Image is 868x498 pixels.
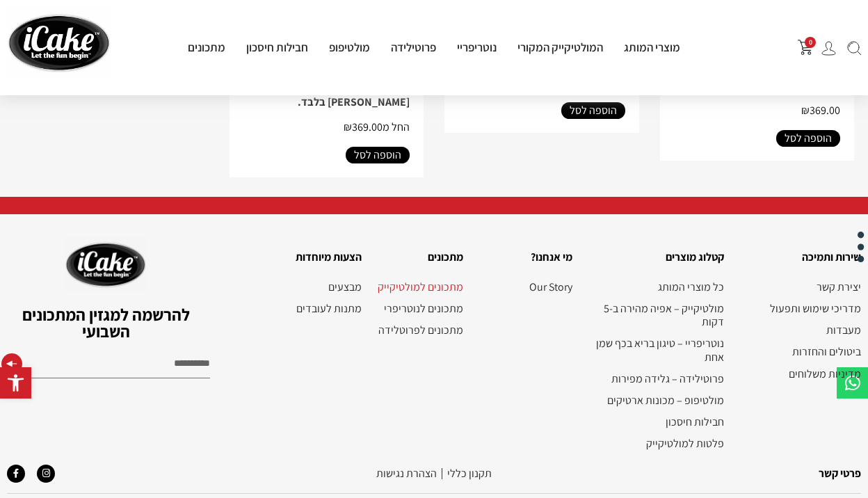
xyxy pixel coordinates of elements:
a: מולטיפופ – מכונות ארטיקים [586,394,724,407]
a: ביטולים והחזרות [738,345,861,358]
a: מתכונים לנוטריפרי [376,302,463,315]
h2: שירות ותמיכה [738,248,861,266]
h2: קטלוג מוצרים [586,248,724,266]
a: מעבדות [738,323,861,337]
button: פתח עגלת קניות צדדית [798,40,813,55]
nav: תפריט [376,280,463,337]
nav: תפריט [586,280,724,451]
a: מתכונים למולטיקייק [376,280,463,294]
a: הוספה לסל [346,147,410,163]
span: הוספה לסל [570,102,617,119]
a: מתכונים לפרוטלידה [376,323,463,337]
img: shopping-cart.png [798,40,813,55]
a: הצהרת נגישות [376,466,437,481]
nav: תפריט [738,280,861,380]
a: יצירת קשר [738,280,861,294]
h2: מי אנחנו? [477,248,572,266]
a: הוספה לסל [561,102,625,119]
span: הוספה לסל [354,147,401,163]
a: חבילות חיסכון [236,40,319,55]
nav: תפריט [477,280,572,294]
a: מבצעים [259,280,362,294]
a: מוצרי המותג [613,40,691,55]
a: פרטי קשר [819,466,861,481]
h2: מתכונים [376,248,463,266]
a: מתכונים [177,40,236,55]
nav: תפריט [259,280,362,315]
a: תקנון‭ ‬כללי [447,466,492,481]
span: 0 [805,37,816,48]
a: מדיניות משלוחים [738,367,861,380]
a: מולטיפופ [319,40,380,55]
a: פלטות למולטיקייק [586,437,724,450]
div: המולטיקייק פלוס המקורי הכולל 4 פלטות במארז: וופל בלגי, [PERSON_NAME], מאפינס וקייקפופס. [243,41,410,108]
span: ₪ [344,120,352,134]
a: הוספה לסל [776,130,840,147]
a: חבילות חיסכון [586,415,724,428]
h2: הצעות מיוחדות [259,248,362,266]
span: 369.00 [801,103,840,118]
span: ₪ [801,103,810,118]
h2: להרשמה למגזין המתכונים השבועי [1,306,209,339]
a: המולטיקייק המקורי [507,40,613,55]
a: פרוטילידה – גלידה מפירות [586,372,724,385]
a: פרוטילידה [380,40,447,55]
h2: החל מ [243,122,410,133]
a: נוטריפריי – טיגון בריא בכף שמן אחת [586,337,724,363]
a: מולטיקייק – אפיה מהירה ב-5 דקות [586,302,724,328]
a: מתנות לעובדים [259,302,362,315]
a: Our Story [477,280,572,294]
a: כל מוצרי המותג [586,280,724,294]
a: נוטריפריי [447,40,507,55]
span: הוספה לסל [785,130,832,147]
span: 369.00 [344,120,383,134]
a: מדריכי שימוש ותפעול [738,302,861,315]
